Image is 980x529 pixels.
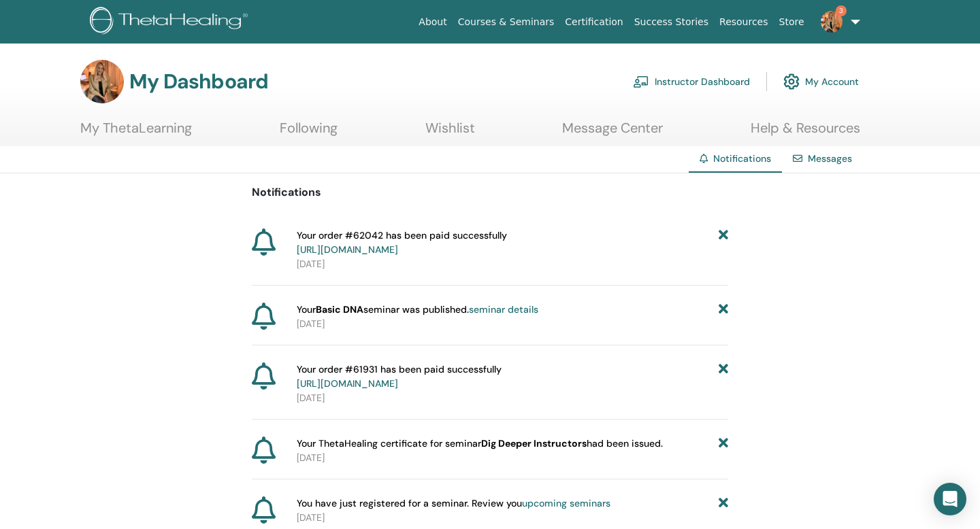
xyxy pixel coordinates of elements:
span: 3 [836,5,847,16]
img: chalkboard-teacher.svg [633,75,649,88]
a: Wishlist [425,120,475,146]
a: My ThetaLearning [80,120,192,146]
a: Instructor Dashboard [633,67,750,97]
a: About [413,10,452,35]
a: My Account [783,67,859,97]
span: Your order #62042 has been paid successfully [297,228,507,257]
p: [DATE] [297,391,728,405]
p: [DATE] [297,257,728,271]
a: [URL][DOMAIN_NAME] [297,243,398,256]
p: [DATE] [297,511,728,525]
a: upcoming seminars [522,497,610,509]
a: Success Stories [629,10,714,35]
a: seminar details [469,303,538,315]
span: You have just registered for a seminar. Review you [297,496,610,511]
h3: My Dashboard [129,69,268,94]
div: Open Intercom Messenger [934,483,966,515]
a: Courses & Seminars [453,10,560,35]
span: Notifications [713,152,771,165]
a: Following [280,120,338,146]
img: cog.svg [783,70,800,93]
p: [DATE] [297,451,728,465]
strong: Basic DNA [316,303,363,315]
p: Notifications [252,184,728,201]
a: Certification [559,10,628,35]
img: default.jpg [821,11,843,33]
span: Your seminar was published. [297,303,538,317]
span: Your ThetaHealing certificate for seminar had been issued. [297,437,663,451]
a: Help & Resources [751,120,860,146]
b: Dig Deeper Instructors [481,437,587,449]
span: Your order #61931 has been paid successfully [297,362,502,391]
img: default.jpg [80,60,124,103]
p: [DATE] [297,317,728,331]
a: Store [774,10,810,35]
a: Messages [808,152,852,165]
img: logo.png [90,7,252,37]
a: Resources [714,10,774,35]
a: [URL][DOMAIN_NAME] [297,377,398,390]
a: Message Center [562,120,663,146]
